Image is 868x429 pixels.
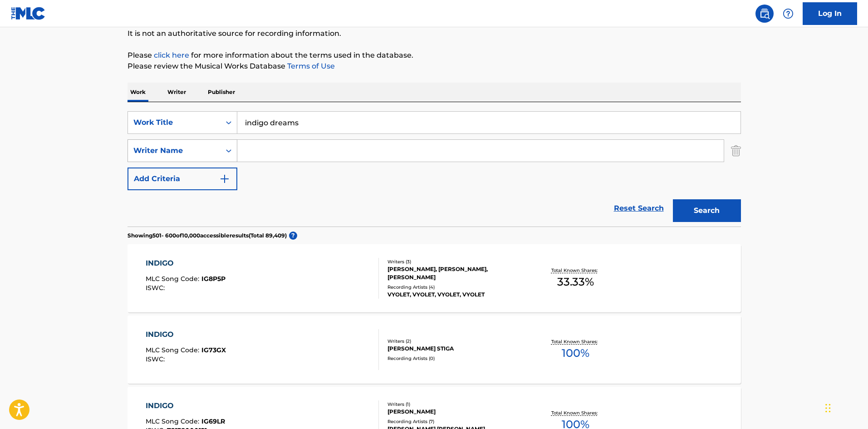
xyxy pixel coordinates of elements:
p: Total Known Shares: [551,409,600,416]
div: Help [779,5,797,23]
button: Search [673,199,741,222]
div: VYOLET, VYOLET, VYOLET, VYOLET [387,291,525,299]
a: click here [154,51,189,59]
form: Search Form [128,111,741,227]
div: INDIGO [146,258,226,269]
div: Recording Artists ( 0 ) [387,355,525,362]
iframe: Chat Widget [823,385,868,429]
div: Work Title [133,117,215,128]
a: Terms of Use [285,62,335,70]
p: Showing 501 - 600 of 10,000 accessible results (Total 89,409 ) [128,232,287,240]
a: Log In [803,2,857,25]
a: Reset Search [609,198,668,218]
span: IG73GX [201,346,226,354]
span: IG8P5P [201,275,226,283]
div: INDIGO [146,329,226,340]
p: Total Known Shares: [551,267,600,274]
span: ? [289,232,297,240]
p: Please for more information about the terms used in the database. [128,50,741,61]
span: IG69LR [201,417,225,425]
button: Add Criteria [128,168,237,190]
img: 9d2ae6d4665cec9f34b9.svg [219,173,230,184]
div: Writers ( 3 ) [387,258,525,265]
img: Delete Criterion [731,139,741,162]
img: MLC Logo [11,7,46,20]
div: Drag [825,394,831,422]
div: [PERSON_NAME] [387,408,525,416]
span: 33.33 % [557,274,594,290]
a: INDIGOMLC Song Code:IG73GXISWC:Writers (2)[PERSON_NAME] STIGARecording Artists (0)Total Known Sha... [128,316,741,384]
a: INDIGOMLC Song Code:IG8P5PISWC:Writers (3)[PERSON_NAME], [PERSON_NAME], [PERSON_NAME]Recording Ar... [128,244,741,312]
p: Publisher [205,83,238,102]
span: MLC Song Code : [146,275,201,283]
p: Please review the Musical Works Database [128,61,741,72]
div: Writers ( 1 ) [387,401,525,408]
div: INDIGO [146,400,225,411]
p: Work [128,83,148,102]
img: search [759,8,770,19]
p: It is not an authoritative source for recording information. [128,28,741,39]
span: 100 % [562,345,589,361]
div: Recording Artists ( 4 ) [387,284,525,291]
div: Recording Artists ( 7 ) [387,418,525,425]
img: help [783,8,794,19]
div: Writers ( 2 ) [387,338,525,345]
a: Public Search [755,5,774,23]
span: MLC Song Code : [146,346,201,354]
span: ISWC : [146,284,167,292]
div: [PERSON_NAME] STIGA [387,345,525,353]
span: MLC Song Code : [146,417,201,425]
div: [PERSON_NAME], [PERSON_NAME], [PERSON_NAME] [387,265,525,281]
p: Total Known Shares: [551,338,600,345]
div: Writer Name [133,145,215,156]
span: ISWC : [146,355,167,363]
p: Writer [165,83,189,102]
